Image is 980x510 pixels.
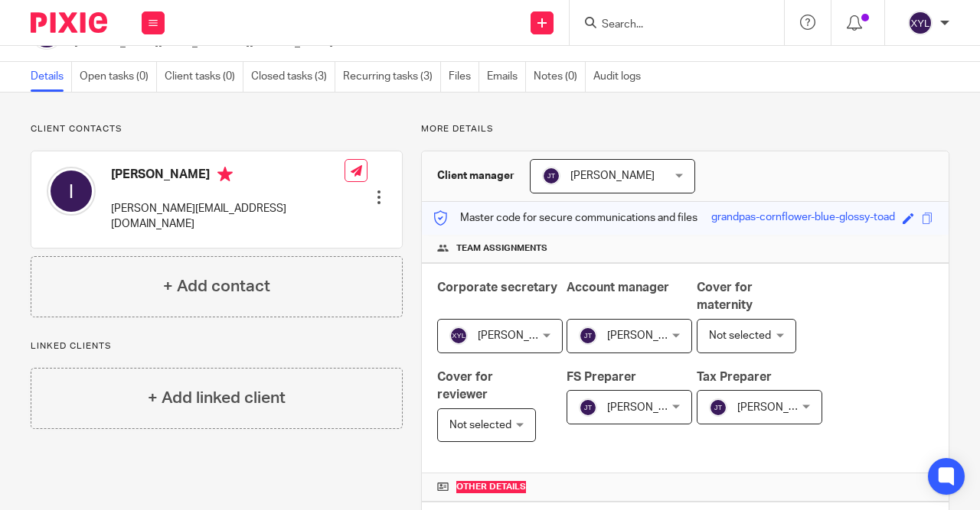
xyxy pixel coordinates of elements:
[437,371,493,401] span: Cover for reviewer
[449,420,511,430] span: Not selected
[709,398,727,417] img: svg%3E
[567,281,669,294] span: Account manager
[607,330,691,341] span: [PERSON_NAME]
[437,168,514,184] h3: Client manager
[421,123,949,135] p: More details
[697,371,772,383] span: Tax Preparer
[600,18,738,32] input: Search
[31,12,107,33] img: Pixie
[163,274,270,298] h4: + Add contact
[711,210,895,227] div: grandpas-cornflower-blue-glossy-toad
[433,210,697,226] p: Master code for secure communications and files
[31,340,403,352] p: Linked clients
[251,62,335,92] a: Closed tasks (3)
[111,201,345,232] p: [PERSON_NAME][EMAIL_ADDRESS][DOMAIN_NAME]
[111,167,345,186] h4: [PERSON_NAME]
[570,171,655,181] span: [PERSON_NAME]
[709,330,771,341] span: Not selected
[579,398,597,417] img: svg%3E
[217,167,233,182] i: Primary
[908,11,933,35] img: svg%3E
[542,167,560,185] img: svg%3E
[456,481,526,493] span: Other details
[607,402,691,413] span: [PERSON_NAME]
[478,330,562,341] span: [PERSON_NAME]
[487,62,526,92] a: Emails
[148,386,286,410] h4: + Add linked client
[165,62,243,92] a: Client tasks (0)
[697,281,753,311] span: Cover for maternity
[343,62,441,92] a: Recurring tasks (3)
[534,62,586,92] a: Notes (0)
[593,62,648,92] a: Audit logs
[456,242,547,255] span: Team assignments
[737,402,822,413] span: [PERSON_NAME]
[47,167,96,216] img: svg%3E
[449,62,479,92] a: Files
[80,62,157,92] a: Open tasks (0)
[567,371,636,383] span: FS Preparer
[437,281,557,294] span: Corporate secretary
[579,326,597,345] img: svg%3E
[31,123,403,135] p: Client contacts
[31,62,72,92] a: Details
[449,326,468,345] img: svg%3E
